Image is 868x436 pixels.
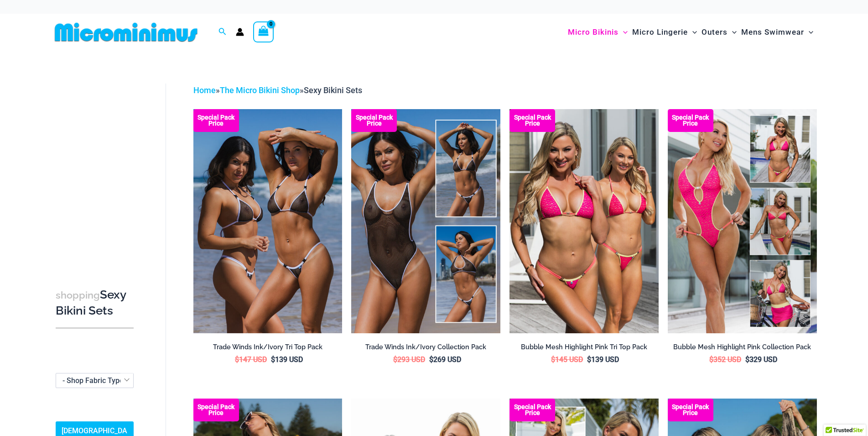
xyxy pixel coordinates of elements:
nav: Site Navigation [564,17,817,47]
bdi: 139 USD [587,355,619,364]
span: » » [193,85,362,95]
a: The Micro Bikini Shop [220,85,300,95]
span: Micro Lingerie [632,21,688,44]
a: OutersMenu ToggleMenu Toggle [699,18,739,46]
b: Special Pack Price [351,115,397,126]
b: Special Pack Price [193,115,239,126]
span: Mens Swimwear [741,21,804,44]
a: Trade Winds Ink/Ivory Tri Top Pack [193,343,343,355]
bdi: 329 USD [745,355,777,364]
bdi: 139 USD [271,355,303,364]
img: Collection Pack [351,109,500,333]
a: Micro BikinisMenu ToggleMenu Toggle [566,18,630,46]
img: Top Bum Pack [193,109,343,333]
span: - Shop Fabric Type [62,376,124,385]
a: Bubble Mesh Highlight Pink Tri Top Pack [509,343,659,355]
iframe: TrustedSite Certified [56,76,138,259]
a: Mens SwimwearMenu ToggleMenu Toggle [739,18,816,46]
a: Home [193,85,216,95]
a: Collection Pack F Collection Pack BCollection Pack B [668,109,817,333]
b: Special Pack Price [668,404,713,416]
span: $ [551,355,555,364]
h2: Trade Winds Ink/Ivory Tri Top Pack [193,343,343,352]
bdi: 145 USD [551,355,583,364]
a: Top Bum Pack Top Bum Pack bTop Bum Pack b [193,109,343,333]
a: Trade Winds Ink/Ivory Collection Pack [351,343,500,355]
a: View Shopping Cart, empty [253,21,274,42]
span: Menu Toggle [728,21,737,44]
span: Outers [702,21,728,44]
h2: Bubble Mesh Highlight Pink Collection Pack [668,343,817,352]
h3: Sexy Bikini Sets [56,287,134,319]
span: Sexy Bikini Sets [304,85,362,95]
span: $ [235,355,239,364]
span: - Shop Fabric Type [56,373,134,388]
bdi: 352 USD [709,355,741,364]
h2: Trade Winds Ink/Ivory Collection Pack [351,343,500,352]
h2: Bubble Mesh Highlight Pink Tri Top Pack [509,343,659,352]
span: $ [429,355,433,364]
span: $ [393,355,397,364]
span: - Shop Fabric Type [56,373,133,388]
a: Account icon link [236,28,244,36]
span: $ [271,355,275,364]
b: Special Pack Price [509,404,555,416]
img: Collection Pack F [668,109,817,333]
span: $ [709,355,713,364]
span: Menu Toggle [804,21,813,44]
span: $ [745,355,749,364]
b: Special Pack Price [668,115,713,126]
span: shopping [56,289,100,301]
a: Micro LingerieMenu ToggleMenu Toggle [630,18,699,46]
bdi: 147 USD [235,355,267,364]
bdi: 269 USD [429,355,461,364]
a: Collection Pack Collection Pack b (1)Collection Pack b (1) [351,109,500,333]
b: Special Pack Price [193,404,239,416]
span: Menu Toggle [619,21,628,44]
span: $ [587,355,591,364]
a: Search icon link [218,26,227,38]
a: Bubble Mesh Highlight Pink Collection Pack [668,343,817,355]
img: MM SHOP LOGO FLAT [51,22,201,42]
span: Menu Toggle [688,21,697,44]
img: Tri Top Pack F [509,109,659,333]
span: Micro Bikinis [568,21,619,44]
bdi: 293 USD [393,355,425,364]
a: Tri Top Pack F Tri Top Pack BTri Top Pack B [509,109,659,333]
b: Special Pack Price [509,115,555,126]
